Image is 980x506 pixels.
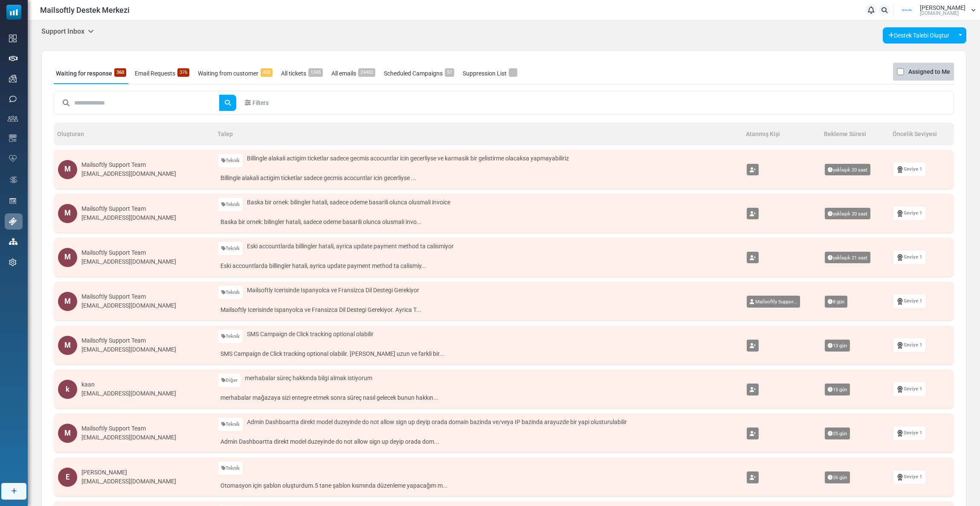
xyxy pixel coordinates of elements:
[81,477,176,486] div: [EMAIL_ADDRESS][DOMAIN_NAME]
[893,471,925,484] a: Seviye 1
[279,63,325,84] a: All tickets1345
[896,4,976,17] a: User Logo [PERSON_NAME] [DOMAIN_NAME]
[218,286,243,299] a: Teknik
[58,204,77,223] div: M
[9,134,17,142] img: email-templates-icon.svg
[893,163,925,176] a: Seviye 1
[196,63,275,84] a: Waiting from customer450
[218,479,738,492] a: Otomasyon için şablon oluşturdum.5 tane şablon kısmında düzenleme yapacağım m...
[81,433,176,442] div: [EMAIL_ADDRESS][DOMAIN_NAME]
[382,63,456,84] a: Scheduled Campaigns57
[755,299,797,305] span: Mailsoftly Suppor...
[247,242,454,251] span: Eski accountlarda billingler hatali, ayrica update payment method ta calismiyor
[825,471,850,483] span: 26 gün
[218,215,738,229] a: Baska bir ornek: bilingler hatali, sadece odeme basarili olunca olusmali invo...
[218,242,243,255] a: Teknik
[908,67,950,77] label: Assigned to Me
[81,257,176,266] div: [EMAIL_ADDRESS][DOMAIN_NAME]
[6,5,21,20] img: mailsoftly_icon_blue_white.svg
[329,63,377,84] a: All emails24402
[920,5,966,11] span: [PERSON_NAME]
[218,259,738,273] a: Eski accountlarda billingler hatali, ayrica update payment method ta calismiy...
[893,338,925,352] a: Seviye 1
[247,198,450,207] span: Baska bir ornek: bilingler hatali, sadece odeme basarili olunca olusmali invoice
[218,462,243,475] a: Teknik
[40,4,130,16] span: Mailsoftly Destek Merkezi
[81,424,176,433] div: Mailsoftly Support Team
[81,292,176,301] div: Mailsoftly Support Team
[821,122,889,145] th: Bekleme Süresi
[9,75,17,82] img: campaigns-icon.png
[9,259,17,266] img: settings-icon.svg
[445,68,454,77] span: 57
[54,122,214,145] th: Oluşturan
[883,27,955,44] a: Destek Talebi Oluştur
[133,63,191,84] a: Email Requests376
[58,248,77,267] div: M
[218,418,243,431] a: Teknik
[58,336,77,355] div: M
[218,374,241,387] a: Diğer
[218,330,243,343] a: Teknik
[218,172,738,185] a: Billingle alakali actigim ticketlar sadece gecmis acocuntlar icin gecerliyse ...
[893,427,925,440] a: Seviye 1
[825,384,850,395] span: 15 gün
[218,303,738,317] a: Mailsoftly Icerisinde Ispanyolca ve Fransizca Dil Destegi Gerekiyor. Ayrica T...
[54,63,128,84] a: Waiting for response360
[58,160,77,179] div: M
[9,155,17,162] img: domain-health-icon.svg
[177,68,189,77] span: 376
[9,95,17,103] img: sms-icon.png
[920,11,959,16] span: [DOMAIN_NAME]
[81,160,176,169] div: Mailsoftly Support Team
[247,154,569,163] span: Billingle alakali actigim ticketlar sadece gecmis acocuntlar icin gecerliyse ve karmasik bir geli...
[81,345,176,354] div: [EMAIL_ADDRESS][DOMAIN_NAME]
[252,99,269,108] span: Filters
[9,175,18,185] img: workflow.svg
[81,301,176,310] div: [EMAIL_ADDRESS][DOMAIN_NAME]
[896,4,918,17] img: User Logo
[81,204,176,213] div: Mailsoftly Support Team
[825,427,850,439] span: 25 gün
[81,389,176,398] div: [EMAIL_ADDRESS][DOMAIN_NAME]
[825,208,870,220] span: yaklaşık 20 saat
[247,286,419,295] span: Mailsoftly Icerisinde Ispanyolca ve Fransizca Dil Destegi Gerekiyor
[893,294,925,308] a: Seviye 1
[9,197,17,205] img: landing_pages.svg
[218,391,738,404] a: merhabalar mağazaya sizi entegre etmek sonra süreç nasıl gelecek bunun hakkın...
[9,218,17,225] img: support-icon-active.svg
[58,468,77,487] div: E
[218,154,243,167] a: Teknik
[247,330,374,339] span: SMS Campaign de Click tracking optional olabilir
[218,198,243,211] a: Teknik
[747,296,800,308] a: Mailsoftly Suppor...
[81,213,176,222] div: [EMAIL_ADDRESS][DOMAIN_NAME]
[81,248,176,257] div: Mailsoftly Support Team
[218,435,738,448] a: Admin Dashboartta direkt model duzeyinde do not allow sign up deyip orada dom...
[889,122,954,145] th: Öncelik Seviyesi
[218,347,738,361] a: SMS Campaign de Click tracking optional olabilir. [PERSON_NAME] uzun ve farkli bir...
[358,68,375,77] span: 24402
[825,164,870,176] span: yaklaşık 20 saat
[8,116,18,122] img: contacts-icon.svg
[825,296,847,308] span: 8 gün
[261,68,273,77] span: 450
[825,252,870,264] span: yaklaşık 21 saat
[41,27,94,35] h5: Support Inbox
[742,122,821,145] th: Atanmış Kişi
[893,206,925,220] a: Seviye 1
[58,380,77,399] div: k
[114,68,126,77] span: 360
[81,380,176,389] div: kaan
[58,292,77,311] div: M
[893,382,925,395] a: Seviye 1
[308,68,323,77] span: 1345
[245,374,372,383] span: merhabalar süreç hakkında bilgi almak istiyorum
[247,418,627,427] span: Admin Dashboartta direkt model duzeyinde do not allow sign up deyip orada domain bazinda ve/veya ...
[461,63,519,84] a: Suppression List
[81,169,176,178] div: [EMAIL_ADDRESS][DOMAIN_NAME]
[81,336,176,345] div: Mailsoftly Support Team
[214,122,742,145] th: Talep
[893,250,925,264] a: Seviye 1
[58,424,77,443] div: M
